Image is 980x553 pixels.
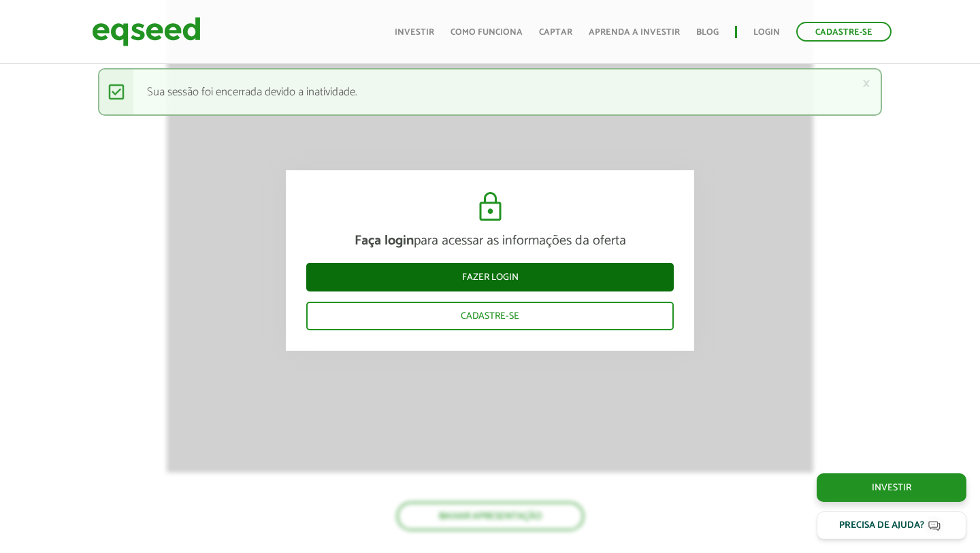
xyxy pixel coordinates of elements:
[395,28,434,37] a: Investir
[862,76,870,91] a: ×
[98,68,882,116] div: Sua sessão foi encerrada devido a inatividade.
[696,28,719,37] a: Blog
[753,28,780,37] a: Login
[355,230,414,252] strong: Faça login
[306,263,674,291] a: Fazer login
[539,28,572,37] a: Captar
[92,14,201,50] img: EqSeed
[589,28,680,37] a: Aprenda a investir
[796,22,892,42] a: Cadastre-se
[451,28,523,37] a: Como funciona
[817,473,966,502] a: Investir
[306,302,674,330] a: Cadastre-se
[474,191,507,223] img: cadeado.svg
[306,233,674,249] p: para acessar as informações da oferta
